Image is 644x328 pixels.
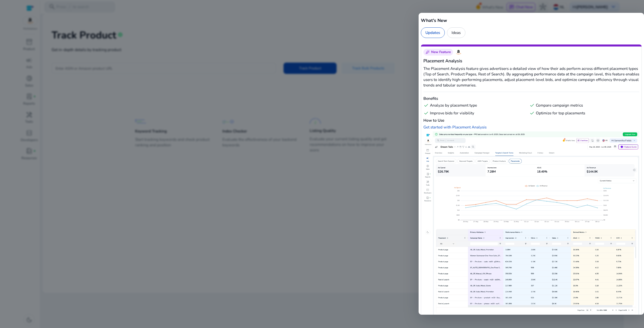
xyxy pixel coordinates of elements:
[423,118,639,123] h6: How to Use
[423,96,639,101] h6: Benefits
[423,66,639,88] p: The Placement Analysis feature gives advertisers a detailed view of how their ads perform across ...
[529,103,633,108] div: Compare campaign metrics
[421,27,445,38] div: Updates
[421,17,642,24] h5: What's New
[529,110,633,116] div: Optimize for top placements
[529,110,535,116] span: check
[431,50,451,55] span: New Feature
[423,110,429,116] span: check
[423,58,639,64] h5: Placement Analysis
[455,49,462,55] img: Amazon
[423,103,429,108] span: check
[423,110,527,116] div: Improve bids for visibility
[423,124,487,130] a: Get started with Placement Analysis
[423,131,639,316] img: Placement Analysis
[425,50,430,55] span: celebration
[447,27,465,38] div: Ideas
[423,103,527,108] div: Analyze by placement type
[529,103,535,108] span: check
